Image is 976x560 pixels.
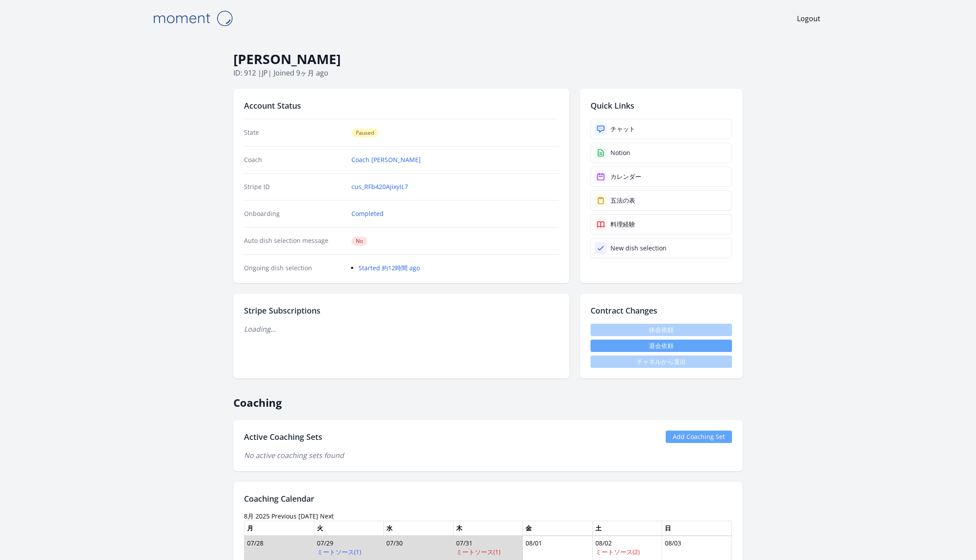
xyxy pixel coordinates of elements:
[233,51,743,68] h1: [PERSON_NAME]
[244,512,270,520] time: 8月 2025
[233,68,743,78] p: ID: 912 | | Joined 9ヶ月 ago
[358,264,420,272] a: Started 約12時間 ago
[351,155,421,164] a: Coach [PERSON_NAME]
[244,264,344,272] dt: Ongoing dish selection
[244,209,344,218] dt: Onboarding
[244,128,344,137] dt: State
[244,521,314,536] th: 月
[591,304,732,317] h2: Contract Changes
[591,214,732,235] a: 料理経験
[351,129,378,137] span: Paused
[610,196,635,205] div: 五法の表
[610,148,630,157] div: Notion
[262,68,268,78] span: jp
[591,166,732,187] a: カレンダー
[244,304,559,317] h2: Stripe Subscriptions
[244,99,559,112] h2: Account Status
[591,190,732,211] a: 五法の表
[244,492,732,505] h2: Coaching Calendar
[591,324,732,336] span: 休会依頼
[797,13,820,24] a: Logout
[271,512,297,520] a: Previous
[244,236,344,246] dt: Auto dish selection message
[351,209,384,218] a: Completed
[610,125,635,133] div: チャット
[591,238,732,258] a: New dish selection
[523,521,593,536] th: 金
[595,548,640,556] a: ミートソース(2)
[244,182,344,191] dt: Stripe ID
[233,389,743,409] h2: Coaching
[351,237,367,246] span: No
[610,220,635,229] div: 料理経験
[591,143,732,163] a: Notion
[320,512,334,520] a: Next
[610,244,667,253] div: New dish selection
[666,431,732,443] a: Add Coaching Set
[592,521,662,536] th: 土
[591,356,732,368] span: チャネルから退出
[591,119,732,139] a: チャット
[317,548,361,556] a: ミートソース(1)
[298,512,318,520] a: [DATE]
[244,324,559,334] p: Loading...
[610,172,641,181] div: カレンダー
[456,548,500,556] a: ミートソース(1)
[591,340,732,352] button: 退会依頼
[453,521,523,536] th: 木
[384,521,454,536] th: 水
[149,7,237,30] img: Moment
[244,450,732,461] p: No active coaching sets found
[662,521,732,536] th: 日
[351,182,408,191] a: cus_RFb420AjixyIL7
[244,431,322,443] h2: Active Coaching Sets
[591,99,732,112] h2: Quick Links
[314,521,384,536] th: 火
[244,155,344,164] dt: Coach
